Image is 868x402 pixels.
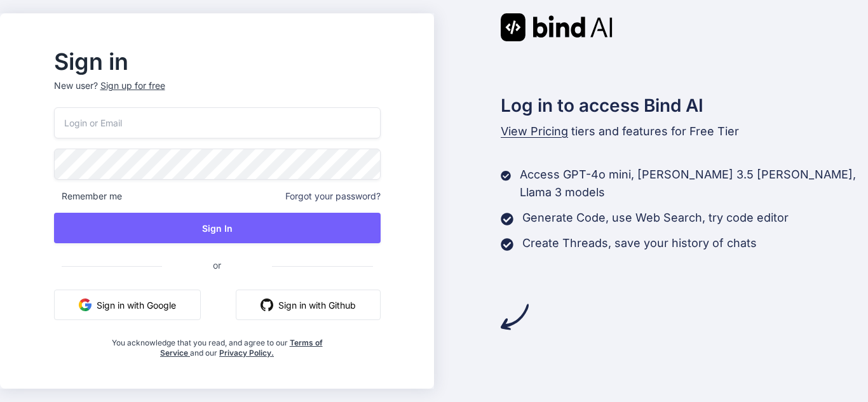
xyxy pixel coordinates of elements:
[501,13,613,41] img: Bind AI logo
[100,79,165,92] div: Sign up for free
[520,166,868,201] p: Access GPT-4o mini, [PERSON_NAME] 3.5 [PERSON_NAME], Llama 3 models
[501,303,529,331] img: arrow
[162,250,272,281] span: or
[79,298,92,311] img: google
[501,123,868,140] p: tiers and features for Free Tier
[54,51,381,72] h2: Sign in
[219,348,274,358] a: Privacy Policy.
[285,190,381,203] span: Forgot your password?
[54,190,122,203] span: Remember me
[261,298,273,311] img: github
[236,290,381,320] button: Sign in with Github
[54,79,381,107] p: New user?
[522,234,757,252] p: Create Threads, save your history of chats
[54,290,201,320] button: Sign in with Google
[522,209,789,227] p: Generate Code, use Web Search, try code editor
[501,92,868,119] h2: Log in to access Bind AI
[160,338,323,358] a: Terms of Service
[108,330,326,358] div: You acknowledge that you read, and agree to our and our
[501,124,568,138] span: View Pricing
[54,213,381,243] button: Sign In
[54,107,381,138] input: Login or Email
